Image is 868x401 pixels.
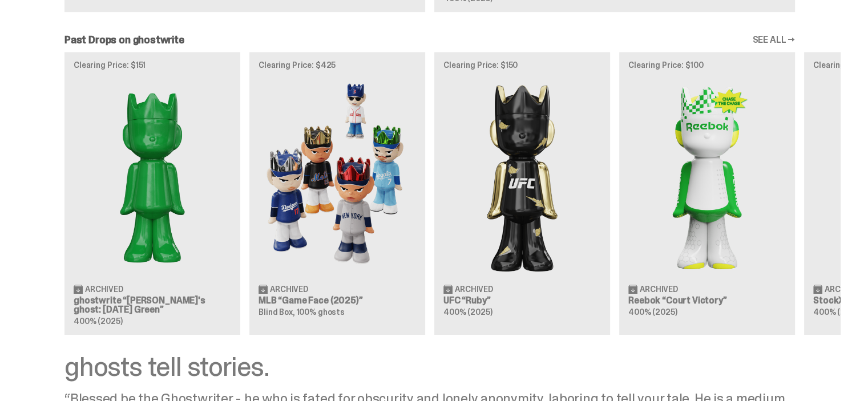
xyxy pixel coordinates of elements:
a: Clearing Price: $100 Court Victory Archived [619,52,795,335]
h3: UFC “Ruby” [443,296,601,305]
img: Game Face (2025) [259,78,416,275]
h3: Reebok “Court Victory” [628,296,786,305]
h3: MLB “Game Face (2025)” [259,296,416,305]
span: Blind Box, [259,307,295,317]
p: Clearing Price: $150 [443,61,601,69]
img: Ruby [443,78,601,275]
div: ghosts tell stories. [64,353,795,380]
span: Archived [455,285,493,293]
a: SEE ALL → [752,35,795,44]
p: Clearing Price: $151 [74,61,231,69]
span: 400% (2025) [628,307,677,317]
img: Court Victory [628,78,786,275]
span: Archived [270,285,308,293]
span: 400% (2025) [813,307,862,317]
a: Clearing Price: $150 Ruby Archived [434,52,610,335]
img: Schrödinger's ghost: Sunday Green [74,78,231,275]
span: Archived [825,285,863,293]
span: 100% ghosts [296,307,344,317]
span: Archived [640,285,678,293]
span: Archived [85,285,123,293]
span: 400% (2025) [74,316,122,326]
h2: Past Drops on ghostwrite [64,35,184,45]
h3: ghostwrite “[PERSON_NAME]'s ghost: [DATE] Green” [74,296,231,314]
p: Clearing Price: $425 [259,61,416,69]
a: Clearing Price: $151 Schrödinger's ghost: Sunday Green Archived [64,52,240,335]
span: 400% (2025) [443,307,492,317]
p: Clearing Price: $100 [628,61,786,69]
a: Clearing Price: $425 Game Face (2025) Archived [249,52,425,335]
